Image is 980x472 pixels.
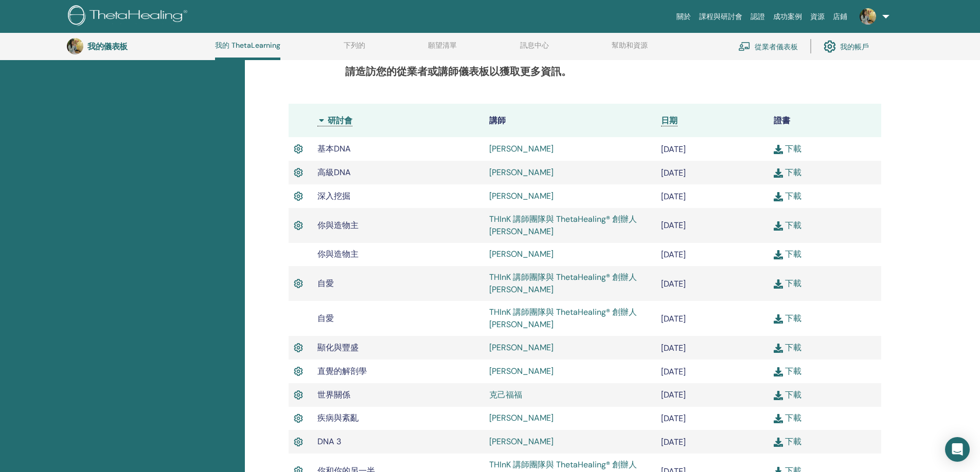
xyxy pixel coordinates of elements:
a: 關於 [672,7,695,26]
a: 下載 [774,143,801,154]
a: 克己福福 [489,389,522,400]
font: THInK 講師團隊與 ThetaHealing® 創辦人 [PERSON_NAME] [489,272,637,295]
a: 訊息中心 [520,41,549,58]
font: 你與造物主 [317,249,359,259]
a: 日期 [661,115,678,126]
font: 認證 [751,12,765,21]
font: 下載 [785,278,801,289]
img: download.svg [774,145,783,154]
font: [DATE] [661,144,686,155]
font: [DATE] [661,366,686,377]
font: 講師 [489,115,506,126]
a: 下載 [774,191,801,201]
font: 下載 [785,220,801,231]
font: [DATE] [661,343,686,353]
font: 證書 [774,115,790,126]
a: 課程與研討會 [695,7,746,26]
font: 直覺的解剖學 [317,366,367,376]
font: 下載 [785,313,801,324]
font: 講師需要每四年重新認證一次其資格。 [351,47,526,61]
a: 下載 [774,342,801,353]
font: [DATE] [661,278,686,289]
img: 有效證書 [294,412,303,425]
a: [PERSON_NAME] [489,191,554,201]
font: 日期 [661,115,678,126]
a: 下載 [774,313,801,324]
a: [PERSON_NAME] [489,366,554,376]
img: download.svg [774,344,783,353]
font: 下載 [785,389,801,400]
font: 我的帳戶 [840,42,869,51]
font: 願望清單 [428,41,457,50]
font: 顯化與豐盛 [317,342,359,353]
font: 我的 ThetaLearning [215,41,280,50]
a: 我的 ThetaLearning [215,41,280,60]
font: 自愛 [317,278,334,289]
a: 下載 [774,436,801,447]
img: 有效證書 [294,277,303,290]
a: 認證 [746,7,769,26]
font: 成功案例 [773,12,802,21]
font: [DATE] [661,389,686,400]
a: [PERSON_NAME] [489,436,554,447]
a: 下列的 [344,41,365,58]
font: 下載 [785,366,801,376]
font: 下載 [785,249,801,259]
font: 下列的 [344,41,365,50]
img: 有效證書 [294,365,303,378]
img: download.svg [774,221,783,231]
font: 課程與研討會 [699,12,742,21]
img: 有效證書 [294,142,303,156]
img: download.svg [774,279,783,289]
img: cog.svg [824,37,836,55]
font: 下載 [785,436,801,447]
a: [PERSON_NAME] [489,342,554,353]
img: logo.png [68,5,191,28]
img: 有效證書 [294,166,303,179]
img: download.svg [774,168,783,178]
font: [PERSON_NAME] [489,167,554,178]
font: [DATE] [661,413,686,424]
font: 下載 [785,412,801,423]
font: [DATE] [661,313,686,324]
font: 高級DNA [317,167,351,178]
font: 世界關係 [317,389,350,400]
img: download.svg [774,391,783,400]
a: 願望清單 [428,41,457,58]
a: THInK 講師團隊與 ThetaHealing® 創辦人 [PERSON_NAME] [489,214,637,237]
img: 有效證書 [294,341,303,354]
a: 資源 [806,7,829,26]
a: 下載 [774,220,801,231]
a: 下載 [774,249,801,259]
img: chalkboard-teacher.svg [738,42,751,51]
a: THInK 講師團隊與 ThetaHealing® 創辦人 [PERSON_NAME] [489,307,637,330]
a: 成功案例 [769,7,806,26]
a: 下載 [774,167,801,178]
font: [DATE] [661,191,686,202]
a: 從業者儀表板 [738,35,798,58]
a: [PERSON_NAME] [489,412,554,423]
font: DNA 3 [317,436,341,447]
font: 自愛 [317,313,334,324]
font: [DATE] [661,437,686,447]
font: 我的儀表板 [87,41,128,52]
font: 店鋪 [833,12,847,21]
img: default.jpg [67,38,83,54]
img: download.svg [774,367,783,376]
font: 資源 [810,12,825,21]
a: 下載 [774,278,801,289]
a: 下載 [774,389,801,400]
font: 關於 [676,12,691,21]
font: 下載 [785,342,801,353]
a: [PERSON_NAME] [489,143,554,154]
font: [DATE] [661,220,686,231]
font: 基本DNA [317,143,351,154]
a: [PERSON_NAME] [489,249,554,259]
